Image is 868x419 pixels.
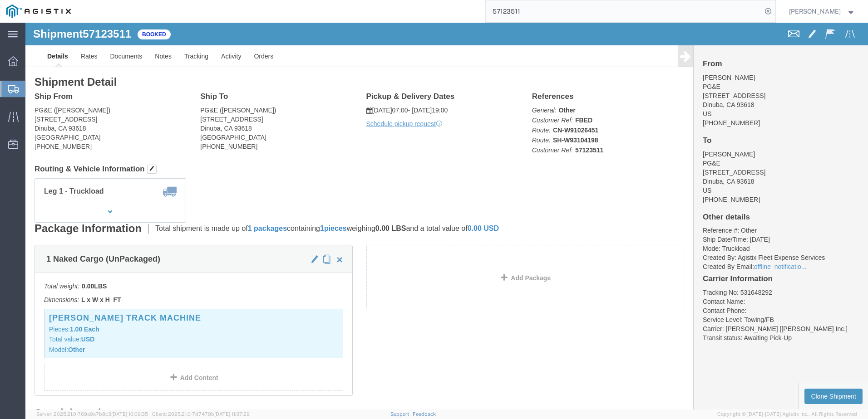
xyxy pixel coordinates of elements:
[789,6,856,17] button: [PERSON_NAME]
[6,5,71,18] img: logo
[36,411,148,417] span: Server: 2025.21.0-769a9a7b8c3
[111,411,148,417] span: [DATE] 10:09:35
[390,411,413,417] a: Support
[413,411,436,417] a: Feedback
[25,23,868,409] iframe: FS Legacy Container
[486,0,762,22] input: Search for shipment number, reference number
[152,411,250,417] span: Client: 2025.21.0-7d7479b
[214,411,250,417] span: [DATE] 11:37:29
[789,6,841,16] span: Deni Smith
[717,410,857,418] span: Copyright © [DATE]-[DATE] Agistix Inc., All Rights Reserved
